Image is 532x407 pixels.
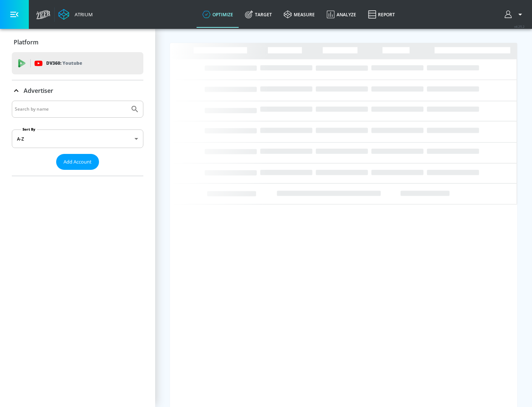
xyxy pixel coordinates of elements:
[12,170,143,176] nav: list of Advertiser
[12,129,143,148] div: A-Z
[14,38,38,46] p: Platform
[62,59,82,67] p: Youtube
[321,1,362,28] a: Analyze
[15,104,127,114] input: Search by name
[362,1,401,28] a: Report
[12,80,143,101] div: Advertiser
[12,101,143,176] div: Advertiser
[278,1,321,28] a: measure
[197,1,239,28] a: optimize
[24,87,53,95] p: Advertiser
[58,9,93,20] a: Atrium
[46,59,82,67] p: DV360:
[72,11,93,18] div: Atrium
[21,127,37,132] label: Sort By
[12,32,143,53] div: Platform
[56,154,99,170] button: Add Account
[239,1,278,28] a: Target
[514,24,525,28] span: v 4.25.2
[64,158,92,166] span: Add Account
[12,52,143,74] div: DV360: Youtube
